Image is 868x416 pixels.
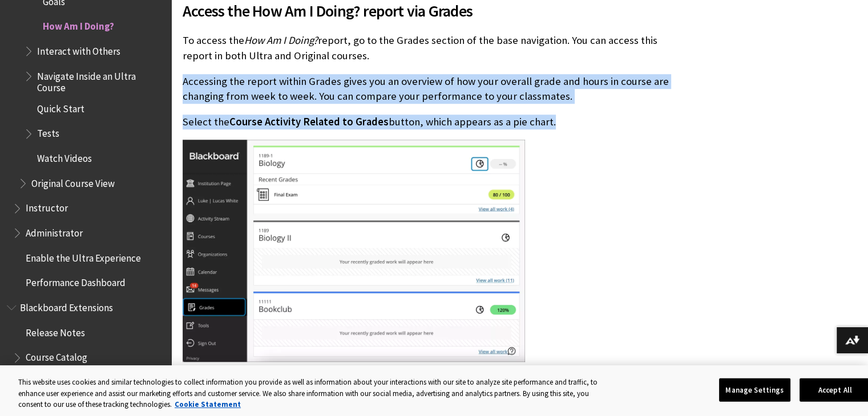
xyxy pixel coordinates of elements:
span: Release Notes [26,323,85,338]
span: Original Course View [31,174,115,189]
span: Tests [37,124,59,140]
span: How Am I Doing? [244,34,318,47]
span: Course Activity Related to Grades [229,115,389,128]
span: Course Catalog [26,348,87,364]
img: Image of the base navigation, with the Grades tab highlighted on the left, and the pie chart icon... [183,140,525,362]
span: Enable the Ultra Experience [26,248,141,264]
span: Watch Videos [37,149,92,164]
span: Interact with Others [37,42,120,57]
button: Manage Settings [719,378,790,402]
p: Accessing the report within Grades gives you an overview of how your overall grade and hours in c... [183,74,688,104]
p: Select the button, which appears as a pie chart. [183,115,688,129]
span: How Am I Doing? [43,17,114,32]
p: To access the report, go to the Grades section of the base navigation. You can access this report... [183,33,688,63]
div: This website uses cookies and similar technologies to collect information you provide as well as ... [18,377,608,410]
a: More information about your privacy, opens in a new tab [175,399,241,409]
span: Performance Dashboard [26,274,126,289]
span: Blackboard Extensions [20,298,113,313]
span: Instructor [26,199,68,214]
span: Administrator [26,223,83,239]
span: Navigate Inside an Ultra Course [37,67,163,93]
span: Quick Start [37,99,84,115]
